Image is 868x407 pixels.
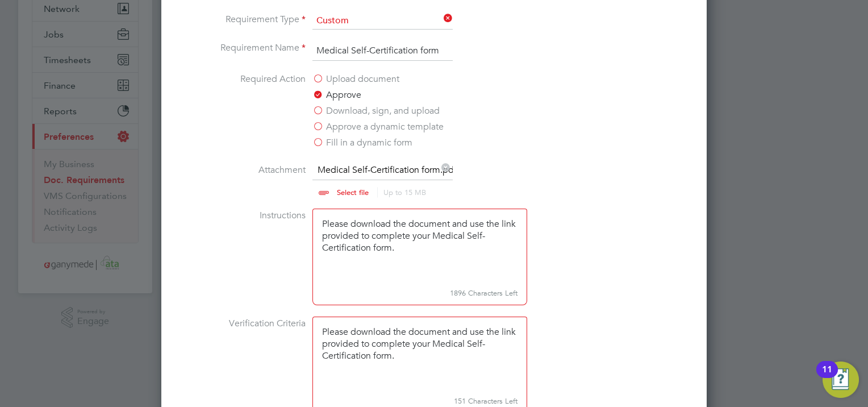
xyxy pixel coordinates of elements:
label: Download, sign, and upload [312,104,440,118]
label: Fill in a dynamic form [312,136,412,149]
label: Approve a dynamic template [312,120,444,134]
label: Instructions [220,209,306,303]
label: Attachment [220,163,306,195]
button: Open Resource Center, 11 new notifications [823,362,859,398]
label: Requirement Name [220,41,306,59]
div: 11 [822,369,832,384]
label: Requirement Type [220,13,306,27]
small: 1896 Characters Left [312,282,527,305]
label: Upload document [312,72,399,86]
label: Required Action [220,72,306,149]
input: Search for... [312,13,453,30]
label: Approve [312,88,361,102]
